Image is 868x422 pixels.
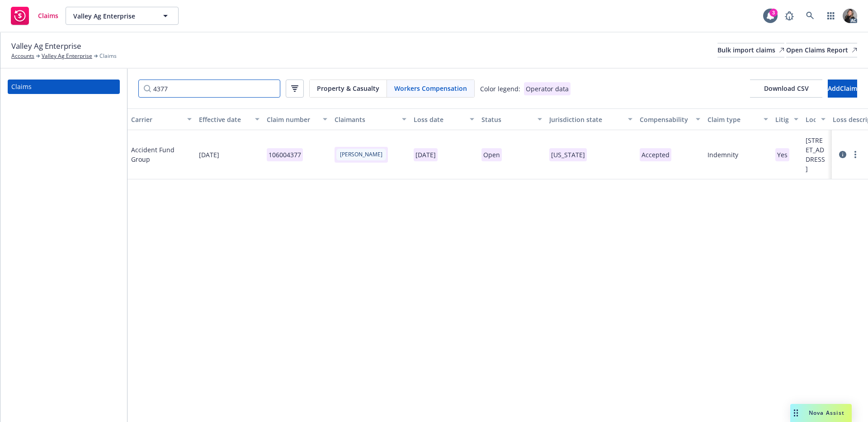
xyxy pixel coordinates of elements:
[199,115,250,124] div: Effective date
[717,43,784,57] a: Bulk import claims
[11,80,32,94] div: Claims
[199,150,219,159] span: [DATE]
[640,148,671,161] p: Accepted
[481,115,532,124] div: Status
[127,108,195,130] button: Carrier
[764,84,809,93] span: Download CSV
[828,80,857,98] button: AddClaim
[750,80,822,98] button: Download CSV
[8,80,120,94] a: Claims
[790,404,802,422] div: Drag to move
[717,43,784,57] div: Bulk import claims
[394,84,467,93] span: Workers Compensation
[335,115,396,124] div: Claimants
[42,52,92,60] a: Valley Ag Enterprise
[806,115,816,124] div: Location
[769,9,778,17] div: 3
[549,148,587,161] p: [US_STATE]
[131,115,182,124] div: Carrier
[524,82,571,95] div: Operator data
[780,7,798,25] a: Report a Bug
[195,108,263,130] button: Effective date
[801,7,819,25] a: Search
[775,115,788,124] div: Litigated
[549,115,623,124] div: Jurisdiction state
[850,149,861,160] a: more
[775,150,789,159] span: Yes
[331,108,410,130] button: Claimants
[480,84,520,94] div: Color legend:
[772,108,802,130] button: Litigated
[414,115,464,124] div: Loss date
[809,409,844,417] span: Nova Assist
[66,7,179,25] button: Valley Ag Enterprise
[138,80,280,98] input: Filter by keyword
[546,108,636,130] button: Jurisdiction state
[410,108,478,130] button: Loss date
[708,115,758,124] div: Claim type
[790,404,852,422] button: Nova Assist
[636,108,704,130] button: Compensability
[481,148,502,161] p: Open
[263,108,331,130] button: Claim number
[640,115,690,124] div: Compensability
[131,145,192,164] span: Accident Fund Group
[11,40,81,52] span: Valley Ag Enterprise
[704,108,772,130] button: Claim type
[99,52,117,60] span: Claims
[775,148,789,161] p: Yes
[822,7,840,25] a: Switch app
[11,52,34,60] a: Accounts
[38,12,58,19] span: Claims
[335,147,388,163] span: [PERSON_NAME]
[267,148,303,161] p: 106004377
[708,150,738,159] div: Indemnity
[843,9,857,23] img: photo
[786,43,857,57] div: Open Claims Report
[73,11,151,21] span: Valley Ag Enterprise
[414,148,438,161] p: [DATE]
[806,136,826,173] div: [STREET_ADDRESS]
[802,108,829,130] button: Location
[267,115,317,124] div: Claim number
[478,108,546,130] button: Status
[828,84,857,93] span: Add Claim
[317,84,379,93] span: Property & Casualty
[340,150,382,159] span: [PERSON_NAME]
[786,43,857,57] a: Open Claims Report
